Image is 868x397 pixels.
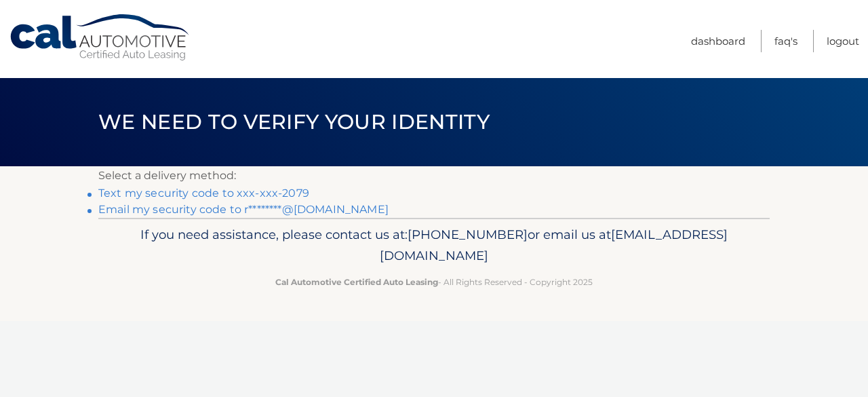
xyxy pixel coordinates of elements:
[98,166,770,185] p: Select a delivery method:
[774,30,797,52] a: FAQ's
[691,30,745,52] a: Dashboard
[98,109,490,134] span: We need to verify your identity
[408,227,528,242] span: [PHONE_NUMBER]
[827,30,859,52] a: Logout
[9,14,192,62] a: Cal Automotive
[98,187,309,200] a: Text my security code to xxx-xxx-2079
[107,224,761,267] p: If you need assistance, please contact us at: or email us at
[107,275,761,289] p: - All Rights Reserved - Copyright 2025
[98,203,389,216] a: Email my security code to r********@[DOMAIN_NAME]
[275,277,438,287] strong: Cal Automotive Certified Auto Leasing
